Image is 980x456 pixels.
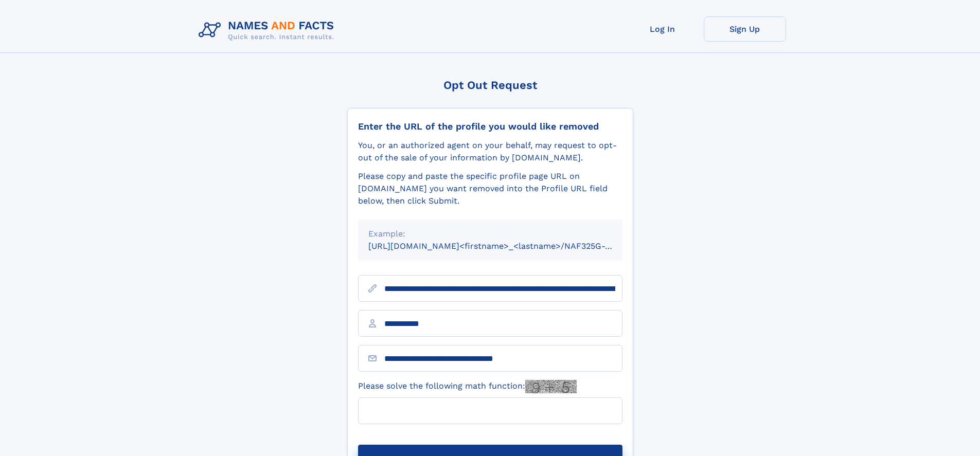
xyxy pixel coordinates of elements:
[194,16,343,44] img: Logo Names and Facts
[358,170,622,207] div: Please copy and paste the specific profile page URL on [DOMAIN_NAME] you want removed into the Pr...
[347,79,633,92] div: Opt Out Request
[358,139,622,164] div: You, or an authorized agent on your behalf, may request to opt-out of the sale of your informatio...
[358,380,577,393] label: Please solve the following math function:
[368,241,642,251] small: [URL][DOMAIN_NAME]<firstname>_<lastname>/NAF325G-xxxxxxxx
[621,16,704,42] a: Log In
[368,228,612,240] div: Example:
[704,16,786,42] a: Sign Up
[358,121,622,132] div: Enter the URL of the profile you would like removed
